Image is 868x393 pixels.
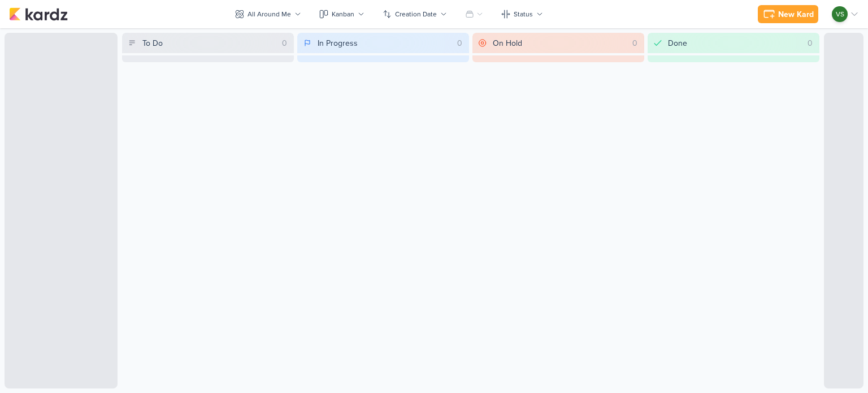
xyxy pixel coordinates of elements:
[277,37,292,49] div: 0
[758,5,818,23] button: New Kard
[778,8,814,20] div: New Kard
[453,37,467,49] div: 0
[803,37,817,49] div: 0
[668,37,687,49] div: Done
[318,37,358,49] div: In Progress
[142,37,163,49] div: To Do
[628,37,642,49] div: 0
[836,9,844,19] p: VS
[493,37,522,49] div: On Hold
[9,7,68,21] img: kardz.app
[832,6,848,22] div: Viviane Sousa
